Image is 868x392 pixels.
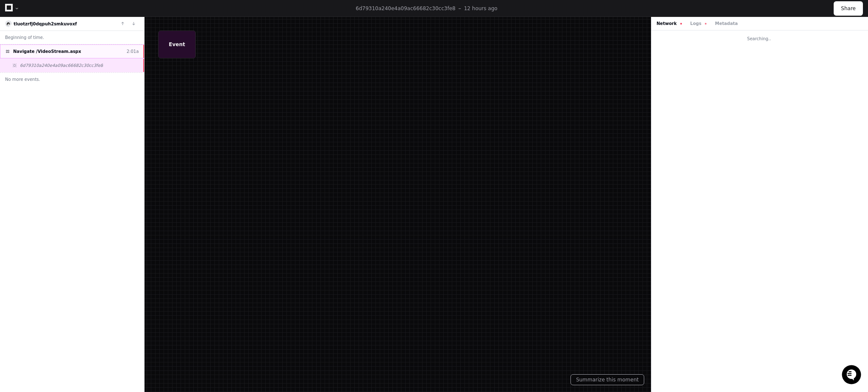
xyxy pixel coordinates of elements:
iframe: Open customer support [841,364,864,387]
img: PlayerZero [8,8,25,25]
span: . [770,36,771,41]
div: Start new chat [29,63,139,72]
a: Powered byPylon [60,88,103,95]
span: Navigate /VideoStream.aspx [13,48,81,55]
button: Share [834,1,863,16]
button: Summarize this moment [570,374,644,385]
p: 12 hours ago [464,5,498,12]
button: Metadata [715,20,738,27]
button: Network [657,20,682,27]
span: No more events. [5,76,40,83]
button: Start new chat [144,66,154,76]
span: Beginning of time. [5,34,44,41]
div: We're available if you need us! [29,72,107,78]
div: 2:01a [127,48,139,55]
button: Logs [690,20,707,27]
a: tluotzrfj0dqpuh2smkuvoxf [14,22,77,26]
span: 6d79310a240e4a09ac66682c30cc3fe8 [20,62,103,69]
img: 3.svg [6,21,11,27]
span: 6d79310a240e4a09ac66682c30cc3fe8 [356,6,455,11]
span: Pylon [84,89,103,95]
img: 1736555170064-99ba0984-63c1-480f-8ee9-699278ef63ed [8,63,24,78]
span: . [768,36,770,41]
div: Welcome [8,34,154,47]
div: Searching [651,36,868,42]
